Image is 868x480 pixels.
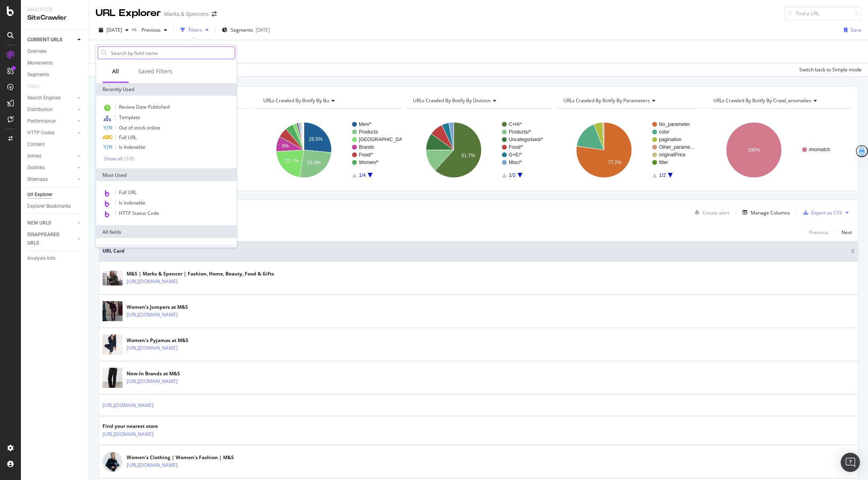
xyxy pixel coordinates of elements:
h4: URLs Crawled By Botify By bu [262,94,395,107]
div: Save [851,26,862,33]
div: Url Explorer [27,190,52,199]
span: Full URL [119,189,137,196]
button: Previous [138,24,170,36]
div: Movements [27,59,53,67]
div: Sitemaps [27,175,48,184]
button: Save [841,24,862,36]
a: [URL][DOMAIN_NAME] [127,461,178,469]
div: Filters [188,26,202,33]
button: Export as CSV [800,206,842,219]
img: main image [102,365,123,391]
div: Marks & Spencers [164,10,209,18]
text: Men/* [359,122,372,127]
a: [URL][DOMAIN_NAME] [127,377,178,385]
div: Recently Used [96,83,237,96]
div: Next [841,229,852,236]
a: Inlinks [27,152,75,160]
text: 26.5% [309,136,322,142]
text: Products/* [509,129,531,135]
div: A chart. [556,115,702,185]
svg: A chart. [256,115,402,185]
a: DISAPPEARED URLS [27,231,75,247]
a: Overview [27,47,83,56]
a: Movements [27,59,83,67]
text: Food/* [359,152,373,158]
a: NEW URLS [27,219,75,227]
div: Most Used [96,168,237,181]
div: Outlinks [27,164,45,172]
div: Manage Columns [751,209,790,216]
div: Distribution [27,105,53,114]
span: vs [132,26,138,32]
button: Segments[DATE] [219,24,273,36]
div: Saved Filters [138,67,172,75]
div: A chart. [405,115,552,185]
span: Previous [138,26,161,33]
button: [DATE] [96,24,132,36]
text: Women/* [359,160,379,165]
span: Review Date Published [119,103,170,110]
img: main image [102,298,123,324]
div: Segments [27,71,49,79]
div: Performance [27,117,55,126]
span: Full URL [119,134,137,141]
div: CURRENT URLS [27,36,62,44]
div: Find your nearest store [102,423,188,430]
span: 2025 Oct. 4th [106,26,122,33]
text: filter [659,160,668,165]
a: [URL][DOMAIN_NAME] [102,430,154,438]
div: Search Engines [27,94,61,102]
span: URLs Crawled By Botify By crawl_anomalies [713,97,811,104]
span: URLs Crawled By Botify By division [413,97,491,104]
a: Distribution [27,105,75,114]
text: #nomatch [809,147,830,152]
span: Segments [231,26,253,33]
text: 1/4 [359,172,366,178]
a: Visits [27,82,47,91]
a: Analysis Info [27,254,83,263]
img: main image [102,271,123,286]
div: Export as CSV [811,209,842,216]
span: URLs Crawled By Botify By parameters [563,97,650,104]
input: Search by field name [110,47,235,59]
span: Template [119,114,140,121]
button: Create alert [692,206,729,219]
div: Previous [809,229,828,236]
div: Women's Pyjamas at M&S [127,337,213,344]
div: Switch back to Simple mode [799,66,862,73]
text: 100% [748,147,760,153]
div: Explorer Bookmarks [27,202,71,211]
text: originalPrice [659,152,686,158]
text: 61.7% [462,153,475,158]
text: Products [359,129,378,135]
button: Filters [177,24,212,36]
div: Analysis Info [27,254,55,263]
a: [URL][DOMAIN_NAME] [127,344,178,352]
text: Other_parame… [659,144,695,150]
text: 9% [282,143,289,149]
text: Misc/* [509,160,522,165]
input: Find a URL [784,6,862,20]
a: HTTP Codes [27,129,75,137]
text: 1/2 [659,172,666,178]
text: [GEOGRAPHIC_DATA] [359,137,409,142]
text: pagination [659,137,681,142]
a: Explorer Bookmarks [27,202,83,211]
a: Segments [27,71,83,79]
img: main image [102,452,123,472]
text: Food/* [509,144,523,150]
a: CURRENT URLS [27,36,75,44]
text: No_parameter [659,122,690,127]
text: 21.7% [285,158,299,164]
span: URL Card [102,247,849,255]
h4: URLs Crawled By Botify By crawl_anomalies [712,94,845,107]
div: All [112,67,119,75]
div: SiteCrawler [27,13,82,22]
text: C+H/* [509,122,522,127]
div: DISAPPEARED URLS [27,231,68,247]
a: [URL][DOMAIN_NAME] [127,277,178,286]
div: ( 5 / 9 ) [123,155,135,162]
h4: URLs Crawled By Botify By division [411,94,545,107]
button: Manage Columns [739,208,790,217]
div: Visits [27,82,39,91]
